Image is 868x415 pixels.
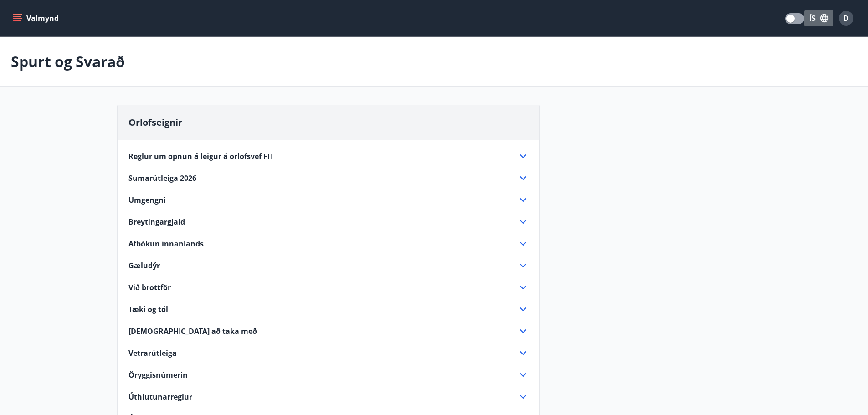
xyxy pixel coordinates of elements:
span: Breytingargjald [128,217,185,227]
button: D [835,7,857,29]
p: Spurt og Svarað [11,51,125,72]
div: Gæludýr [128,260,529,271]
div: Umgengni [128,195,529,205]
div: Úthlutunarreglur [128,391,529,402]
span: Við brottför [128,282,171,292]
div: Öryggisnúmerin [128,369,529,380]
div: Við brottför [128,282,529,293]
span: Tæki og tól [128,304,168,314]
span: Úthlutunarreglur [128,392,192,402]
div: [DEMOGRAPHIC_DATA] að taka með [128,326,529,337]
span: Vetrarútleiga [128,348,177,358]
span: Afbókun innanlands [128,239,204,249]
span: Translations Mode [786,15,795,23]
span: Gæludýr [128,261,160,271]
span: D [843,13,849,23]
span: [DEMOGRAPHIC_DATA] að taka með [128,326,257,336]
div: Sumarútleiga 2026 [128,173,529,184]
span: Orlofseignir [128,116,182,128]
span: Öryggisnúmerin [128,370,188,380]
div: Reglur um opnun á leigur á orlofsvef FIT [128,151,529,162]
span: Reglur um opnun á leigur á orlofsvef FIT [128,151,274,161]
button: ÍS [804,10,833,26]
span: Umgengni [128,195,166,205]
span: Sumarútleiga 2026 [128,173,196,183]
div: Tæki og tól [128,304,529,315]
div: Vetrarútleiga [128,348,529,359]
div: Breytingargjald [128,216,529,227]
div: Afbókun innanlands [128,238,529,249]
button: menu [11,10,62,26]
